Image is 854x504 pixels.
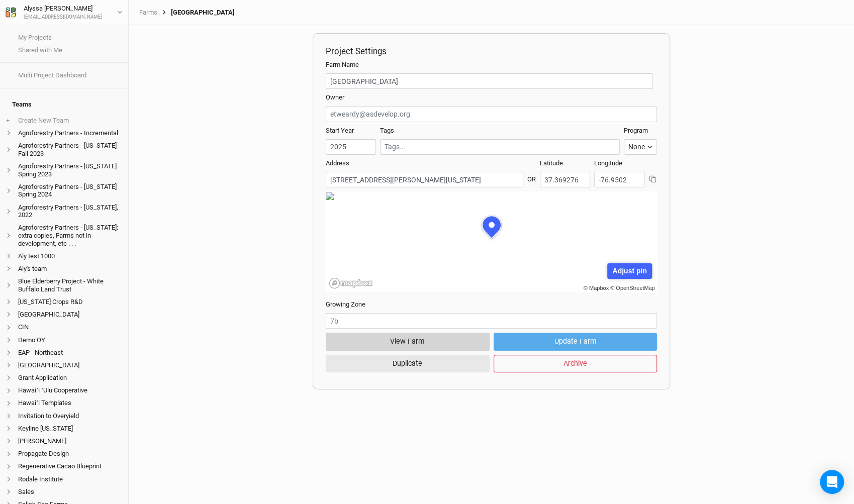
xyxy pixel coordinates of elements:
button: Archive [494,355,657,372]
label: Address [326,159,349,168]
button: View Farm [326,333,490,350]
input: etweardy@asdevelop.org [326,107,657,122]
a: © Mapbox [584,285,609,291]
input: 7b [326,313,657,329]
label: Tags [380,126,394,135]
button: Alyssa [PERSON_NAME][EMAIL_ADDRESS][DOMAIN_NAME] [5,3,123,21]
label: Latitude [540,159,563,168]
a: Farms [139,9,157,17]
button: None [624,139,657,155]
a: Mapbox logo [329,277,373,289]
input: Tags... [385,142,615,152]
div: Adjust pin [607,263,652,279]
div: [GEOGRAPHIC_DATA] [157,9,235,17]
label: Longitude [594,159,622,168]
div: None [628,142,645,152]
button: Update Farm [494,333,657,350]
h4: Teams [6,94,122,115]
input: Latitude [540,172,590,187]
label: Program [624,126,648,135]
input: Start Year [326,139,376,155]
a: © OpenStreetMap [610,285,655,291]
input: Address (123 James St...) [326,172,524,187]
label: Start Year [326,126,354,135]
h2: Project Settings [326,46,657,56]
div: OR [527,167,536,184]
span: + [6,117,10,125]
button: Duplicate [326,355,490,372]
div: Alyssa [PERSON_NAME] [24,4,103,14]
button: Copy [648,175,657,183]
label: Growing Zone [326,300,365,309]
input: Longitude [594,172,644,187]
input: Project/Farm Name [326,73,653,89]
label: Farm Name [326,60,359,69]
div: Open Intercom Messenger [820,470,844,494]
div: [EMAIL_ADDRESS][DOMAIN_NAME] [24,14,103,21]
label: Owner [326,93,344,102]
